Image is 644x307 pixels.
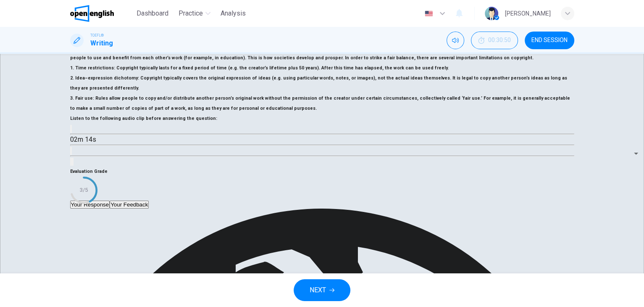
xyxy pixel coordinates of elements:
[531,37,568,44] span: END SESSION
[70,114,574,124] h6: Listen to the following audio clip before answering the question :
[423,11,434,17] img: en
[70,201,574,209] div: basic tabs example
[70,147,72,155] button: Click to see the audio transcription
[133,6,172,21] button: Dashboard
[310,284,326,296] span: NEXT
[90,32,104,38] span: TOEFL®
[447,32,464,49] div: Mute
[179,8,203,19] span: Practice
[471,32,518,49] button: 00:30:50
[70,5,134,22] a: OpenEnglish logo
[485,7,498,20] img: Profile picture
[70,5,114,22] img: OpenEnglish logo
[70,135,96,143] span: 02m 14s
[80,187,88,193] text: 3/5
[488,37,511,44] span: 00:30:50
[70,201,110,209] button: Your Response
[175,6,214,21] button: Practice
[471,32,518,49] div: Hide
[70,167,108,177] h6: Evaluation Grade
[70,63,574,73] h6: 1. Time restrictions: Copyright typically lasts for a fixed period of time (e.g. the creator’s li...
[70,93,574,114] h6: 3. Fair use: Rules allow people to copy and/or distribute another person’s original work without ...
[137,8,168,19] span: Dashboard
[505,8,551,19] div: [PERSON_NAME]
[525,32,574,49] button: END SESSION
[90,38,113,48] h1: Writing
[221,8,246,19] span: Analysis
[110,201,149,209] button: Your Feedback
[294,279,350,301] button: NEXT
[70,73,574,93] h6: 2. Idea–expression dichotomy: Copyright typically covers the original expression of ideas (e.g. u...
[217,6,249,21] button: Analysis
